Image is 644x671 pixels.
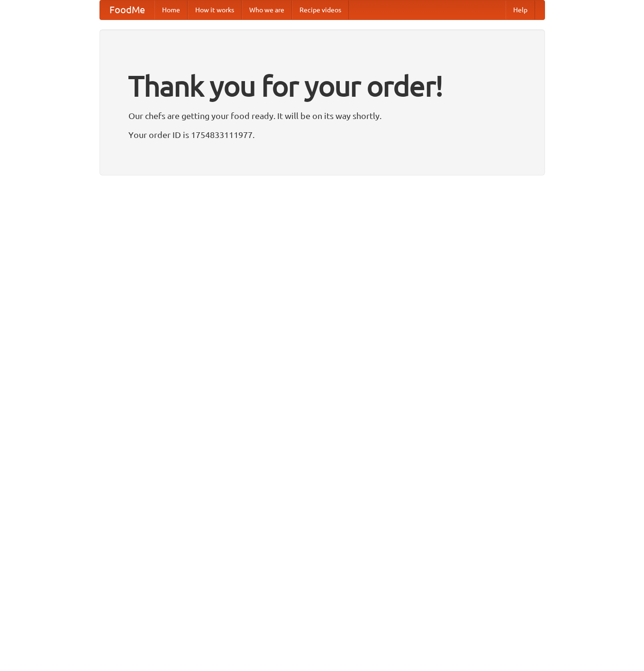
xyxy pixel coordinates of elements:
a: FoodMe [100,0,154,19]
h1: Thank you for your order! [128,63,516,109]
p: Our chefs are getting your food ready. It will be on its way shortly. [128,109,516,123]
a: Help [506,0,535,19]
a: Home [154,0,188,19]
a: How it works [188,0,242,19]
a: Recipe videos [292,0,349,19]
a: Who we are [242,0,292,19]
p: Your order ID is 1754833111977. [128,128,516,142]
